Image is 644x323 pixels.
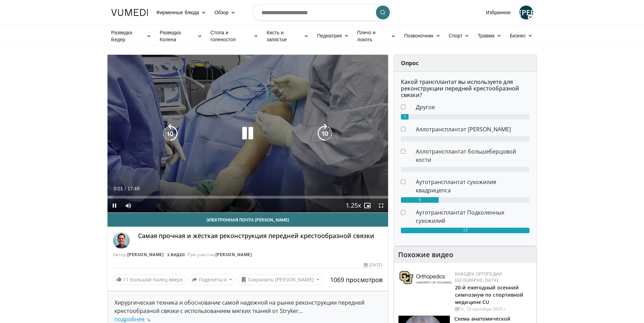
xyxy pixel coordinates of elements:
button: Pause [108,199,121,212]
input: Поиск тем, выступлений [253,4,392,21]
ya-tr-span: [PERSON_NAME] [519,7,579,17]
ya-tr-span: Сохранить [PERSON_NAME] [248,276,314,283]
button: Поделиться [189,274,235,285]
ya-tr-span: Аллотрансплантат большеберцовой кости [416,148,516,164]
a: Фирменные блюда [152,6,211,19]
ya-tr-span: Позвоночник [404,32,433,39]
a: Спорт [445,29,474,43]
ya-tr-span: Опрос [401,59,419,67]
ya-tr-span: Спорт [449,32,463,39]
ya-tr-span: Бизнес [510,32,526,39]
span: 0:01 [114,186,123,191]
ya-tr-span: Аллотрансплантат [PERSON_NAME] [416,125,511,133]
a: Бизнес [506,29,537,43]
ya-tr-span: Электронная почта [PERSON_NAME] [206,216,289,223]
span: / [125,186,126,191]
ya-tr-span: Избранное [486,9,511,16]
div: 5 [401,197,439,203]
button: Playback Rate [346,199,360,212]
a: 11 Большой палец вверх [113,274,186,285]
a: Травма [474,29,506,43]
a: [PERSON_NAME] [127,252,164,257]
ya-tr-span: Стопа и голеностоп [211,29,251,43]
a: Разведка Колена [155,29,206,43]
a: 20-й ежегодный осенний симпозиум по спортивной медицине CU [455,284,523,305]
button: Enable picture-in-picture mode [360,199,374,212]
button: Сохранить [PERSON_NAME] [238,274,323,285]
ya-tr-span: Поделиться [199,276,227,283]
a: Обзор [210,6,240,19]
video-js: Video Player [108,55,388,213]
ya-tr-span: [DATE] [369,262,383,268]
a: Избранное [482,6,515,19]
ya-tr-span: Похожие видео [398,250,453,259]
img: Аватар [113,232,130,249]
ya-tr-span: Другое [416,103,435,111]
ya-tr-span: 3 видео [167,252,185,257]
a: 3 видео [165,252,188,257]
a: Кафедра ортопедии [GEOGRAPHIC_DATA] [455,271,502,283]
a: подробнее ↘ [114,315,151,323]
div: 17 [401,228,530,233]
a: [PERSON_NAME] [215,252,252,257]
ya-tr-span: Плечо и локоть [357,29,389,43]
a: Позвоночник [400,29,445,43]
a: Кисть и запястье [263,29,313,43]
ya-tr-span: 1069 просмотров [330,276,383,284]
ya-tr-span: Обзор [214,9,229,16]
ya-tr-span: Аутотрансплантат Подколенных сухожилий [416,209,504,225]
span: 17:49 [127,186,139,191]
ya-tr-span: При участии [187,252,215,257]
ya-tr-span: ... [299,307,303,315]
ya-tr-span: Травма [478,32,495,39]
button: Mute [121,199,135,212]
button: Fullscreen [374,199,388,212]
a: [PERSON_NAME] [519,6,533,19]
ya-tr-span: Автор: [113,252,127,257]
div: 1 [401,114,409,120]
img: Логотип VuMedi [111,9,148,16]
ya-tr-span: Педиатрия [317,32,342,39]
ya-tr-span: Хирургическая техника и обоснование самой надежной на рынке реконструкции передней крестообразной... [114,299,364,315]
ya-tr-span: Пт, 19 сентября 2025 г. [459,306,506,312]
div: Progress Bar [108,196,388,199]
ya-tr-span: Кисть и запястье [267,29,302,43]
img: 355603a8-37da-49b6-856f-e00d7e9307d3.png.150x105_q85_autocrop_double_scale_upscale_version-0.2.png [400,271,452,284]
a: Плечо и локоть [353,29,400,43]
ya-tr-span: Какой трансплантат вы используете для реконструкции передней крестообразной связки? [401,78,519,99]
ya-tr-span: Разведка Колена [160,29,195,43]
ya-tr-span: 11 [123,276,129,283]
a: Электронная почта [PERSON_NAME] [108,213,388,227]
ya-tr-span: Аутотрансплантат сухожилия квадрицепса [416,178,496,194]
ya-tr-span: Разведка Бедер [111,29,145,43]
ya-tr-span: Самая прочная и жёсткая реконструкция передней крестообразной связки [138,232,374,240]
a: Разведка Бедер [107,29,156,43]
a: Стопа и голеностоп [206,29,263,43]
a: Педиатрия [313,29,353,43]
ya-tr-span: Фирменные блюда [156,9,199,16]
ya-tr-span: Большой палец вверх [130,276,183,283]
